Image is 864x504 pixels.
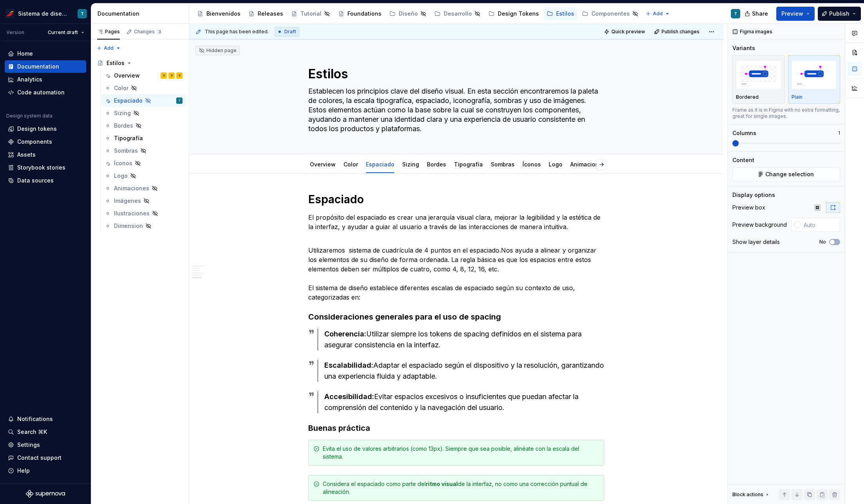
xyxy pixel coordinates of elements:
strong: ritmo visual [426,481,458,487]
span: Add [653,11,663,17]
a: Tipografía [454,161,483,168]
div: Espaciado [363,156,398,172]
div: Bordes [424,156,449,172]
strong: Escalabilidad: [324,361,373,369]
div: Sombras [114,147,138,155]
div: Releases [258,10,283,18]
button: Search ⌘K [5,426,86,438]
div: V [163,72,165,79]
span: Publish changes [662,29,700,35]
a: Dimension [101,220,186,232]
div: Assets [17,151,36,159]
div: Sizing [399,156,422,172]
a: Bordes [427,161,446,168]
div: Variants [732,44,755,52]
div: Code automation [17,89,65,96]
a: Ilustraciones [101,207,186,220]
strong: Accesibilidad: [324,392,374,401]
div: Overview [114,72,140,79]
a: Design Tokens [485,7,542,20]
div: Preview background [732,221,787,229]
span: Share [752,10,768,18]
a: Overview [310,161,336,168]
div: Hidden page [199,47,237,54]
span: Preview [781,10,803,18]
a: Data sources [5,174,86,187]
div: Sistema de diseño Iberia [18,10,68,18]
div: Animaciones [567,156,609,172]
div: Foundations [347,10,381,18]
div: T [179,97,181,105]
div: Page tree [194,6,642,22]
div: Analytics [17,76,42,83]
div: Espaciado [114,97,143,105]
input: Auto [801,218,840,232]
img: placeholder [792,60,837,89]
a: Design tokens [5,123,86,135]
a: Estilos [544,7,577,20]
div: Design tokens [17,125,57,133]
a: Espaciado [366,161,394,168]
div: Storybook stories [17,164,65,172]
div: Desarrollo [444,10,472,18]
a: Analytics [5,73,86,86]
div: Notifications [17,415,53,423]
div: Preview box [732,204,765,211]
span: Draft [284,29,296,35]
div: Help [17,467,30,475]
button: Publish [818,7,861,21]
p: 1 [838,130,840,136]
span: Quick preview [611,29,645,35]
a: Imágenes [101,195,186,207]
div: Tipografía [451,156,486,172]
span: Add [104,45,114,51]
span: Change selection [765,170,814,178]
span: Publish [829,10,850,18]
div: Animaciones [114,184,149,192]
div: Dimension [114,222,143,230]
img: placeholder [736,60,781,89]
div: Bienvenidos [206,10,240,18]
div: Home [17,50,33,58]
div: Adaptar el espaciado según el dispositivo y la resolución, garantizando una experiencia fluida y ... [324,360,604,382]
button: Current draft [44,27,88,38]
label: No [819,239,826,245]
a: Foundations [335,7,385,20]
button: Quick preview [602,26,649,37]
div: Components [17,138,52,146]
div: Design Tokens [498,10,539,18]
div: Documentation [98,10,186,18]
div: T [81,11,84,17]
a: Tipografía [101,132,186,145]
div: Changes [134,29,163,35]
a: Estilos [94,57,186,69]
a: Componentes [579,7,642,20]
textarea: Establecen los principios clave del diseño visual. En esta sección encontraremos la paleta de col... [307,85,603,135]
a: Storybook stories [5,161,86,174]
a: Sizing [402,161,419,168]
a: Assets [5,148,86,161]
button: placeholderPlain [788,55,841,104]
a: Color [101,82,186,94]
div: Data sources [17,177,54,184]
div: Contact support [17,454,61,462]
span: 3 [156,29,163,35]
strong: Coherencia: [324,330,366,338]
a: Animaciones [570,161,606,168]
div: Logo [114,172,128,180]
div: Sizing [114,109,131,117]
button: Contact support [5,452,86,464]
button: Preview [776,7,815,21]
a: Color [343,161,358,168]
button: Help [5,464,86,477]
div: Imágenes [114,197,141,205]
a: Diseño [386,7,430,20]
a: Sizing [101,107,186,119]
div: Utilizar siempre los tokens de spacing definidos en el sistema para asegurar consistencia en la i... [324,329,604,350]
p: El propósito del espaciado es crear una jerarquía visual clara, mejorar la legibilidad y la estét... [308,213,604,231]
div: Version [6,29,24,36]
div: Settings [17,441,40,449]
a: EspaciadoT [101,94,186,107]
div: Ilustraciones [114,210,150,217]
div: Íconos [114,159,132,167]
